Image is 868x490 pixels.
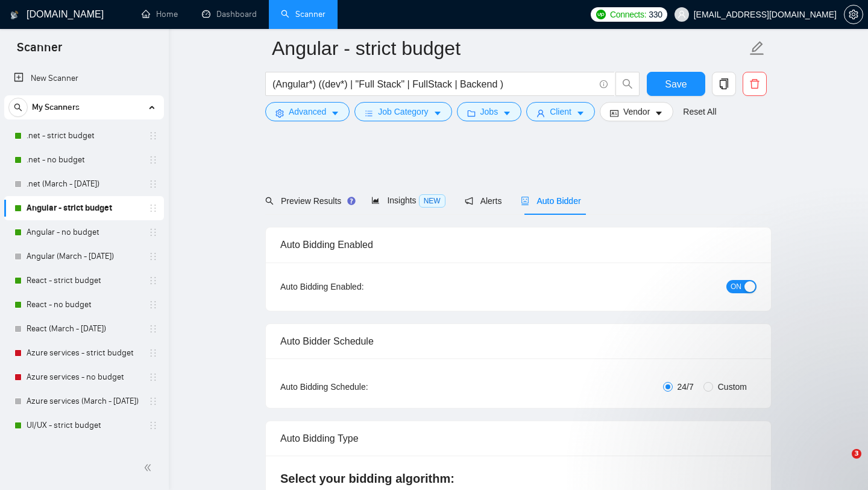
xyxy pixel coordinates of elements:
[610,8,646,21] span: Connects:
[610,109,618,118] span: idcard
[27,317,141,341] a: React (March - [DATE])
[27,244,141,269] a: Angular (March - [DATE])
[148,131,158,141] span: holder
[148,227,158,237] span: holder
[265,102,350,121] button: settingAdvancedcaret-down
[148,421,158,430] span: holder
[378,105,428,118] span: Job Category
[365,109,373,118] span: bars
[712,78,735,89] span: copy
[576,109,585,118] span: caret-down
[844,5,863,24] button: setting
[615,72,640,96] button: search
[371,196,380,205] span: area-chart
[148,348,158,358] span: holder
[503,109,511,118] span: caret-down
[148,155,158,165] span: holder
[665,77,687,92] span: Save
[457,102,522,121] button: folderJobscaret-down
[852,449,861,459] span: 3
[465,196,502,206] span: Alerts
[526,102,595,121] button: userClientcaret-down
[148,324,158,334] span: holder
[148,445,158,454] span: holder
[346,196,357,206] div: Tooltip anchor
[27,172,141,196] a: .net (March - [DATE])
[280,470,756,487] h4: Select your bidding algorithm:
[731,280,741,293] span: ON
[265,196,352,206] span: Preview Results
[10,5,19,25] img: logo
[148,372,158,382] span: holder
[289,105,326,118] span: Advanced
[280,380,439,393] div: Auto Bidding Schedule:
[142,9,178,19] a: homeHome
[148,252,158,261] span: holder
[27,437,141,462] a: UI/UX - no budget
[280,280,439,293] div: Auto Bidding Enabled:
[433,109,442,118] span: caret-down
[4,66,164,91] li: New Scanner
[27,269,141,293] a: React - strict budget
[467,109,476,118] span: folder
[148,300,158,310] span: holder
[9,103,27,112] span: search
[712,72,736,96] button: copy
[148,203,158,213] span: holder
[596,10,606,19] img: upwork-logo.png
[623,105,650,118] span: Vendor
[272,77,594,92] input: Search Freelance Jobs...
[7,39,72,64] span: Scanner
[649,8,662,21] span: 330
[536,109,545,118] span: user
[14,66,154,91] a: New Scanner
[743,72,767,96] button: delete
[32,95,80,119] span: My Scanners
[465,197,473,205] span: notification
[27,124,141,148] a: .net - strict budget
[678,10,686,19] span: user
[354,102,451,121] button: barsJob Categorycaret-down
[521,196,580,206] span: Auto Bidder
[27,148,141,172] a: .net - no budget
[827,449,856,478] iframe: Intercom live chat
[8,98,28,117] button: search
[148,179,158,189] span: holder
[27,389,141,413] a: Azure services (March - [DATE])
[27,293,141,317] a: React - no budget
[280,324,756,358] div: Auto Bidder Schedule
[275,109,284,118] span: setting
[280,227,756,262] div: Auto Bidding Enabled
[272,33,747,63] input: Scanner name...
[480,105,498,118] span: Jobs
[600,80,608,88] span: info-circle
[371,196,445,205] span: Insights
[27,196,141,220] a: Angular - strict budget
[202,9,257,19] a: dashboardDashboard
[844,10,863,19] span: setting
[521,197,529,205] span: robot
[600,102,673,121] button: idcardVendorcaret-down
[265,197,274,205] span: search
[655,109,663,118] span: caret-down
[743,78,766,89] span: delete
[280,421,756,456] div: Auto Bidding Type
[683,105,716,118] a: Reset All
[281,9,325,19] a: searchScanner
[27,341,141,365] a: Azure services - strict budget
[27,220,141,244] a: Angular - no budget
[27,365,141,389] a: Azure services - no budget
[749,40,765,56] span: edit
[148,396,158,406] span: holder
[647,72,705,96] button: Save
[148,276,158,285] span: holder
[616,78,639,89] span: search
[27,413,141,437] a: UI/UX - strict budget
[844,10,863,19] a: setting
[331,109,339,118] span: caret-down
[143,462,156,474] span: double-left
[550,105,571,118] span: Client
[419,194,445,208] span: NEW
